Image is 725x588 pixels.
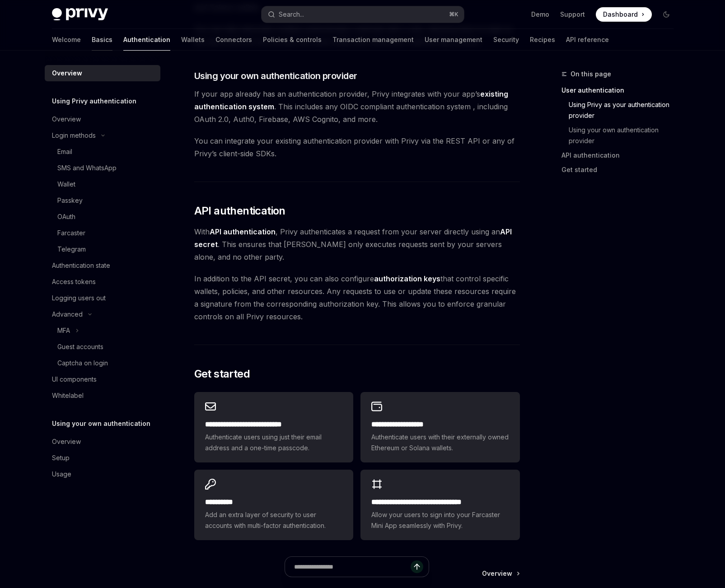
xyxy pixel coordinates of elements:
[561,148,681,163] a: API authentication
[52,276,96,287] div: Access tokens
[194,204,285,218] span: API authentication
[194,225,520,263] span: With , Privy authenticates a request from your server directly using an . This ensures that [PERS...
[52,130,96,141] div: Login methods
[531,10,549,19] a: Demo
[52,293,106,303] div: Logging users out
[194,88,520,126] span: If your app already has an authentication provider, Privy integrates with your app’s . This inclu...
[659,7,674,22] button: Toggle dark mode
[52,68,82,79] div: Overview
[205,509,342,531] span: Add an extra layer of security to user accounts with multi-factor authentication.
[215,29,252,51] a: Connectors
[205,432,342,453] span: Authenticate users using just their email address and a one-time passcode.
[194,367,250,381] span: Get started
[194,70,357,82] span: Using your own authentication provider
[561,83,681,98] a: User authentication
[194,470,353,540] a: **** *****Add an extra layer of security to user accounts with multi-factor authentication.
[45,290,160,306] a: Logging users out
[45,355,160,371] a: Captcha on login
[45,339,160,355] a: Guest accounts
[194,272,520,323] span: In addition to the API secret, you can also configure that control specific wallets, policies, an...
[371,432,509,453] span: Authenticate users with their externally owned Ethereum or Solana wallets.
[45,371,160,387] a: UI components
[45,111,160,127] a: Overview
[45,434,160,450] a: Overview
[52,390,84,401] div: Whitelabel
[52,8,108,21] img: dark logo
[374,274,440,283] strong: authorization keys
[52,309,83,320] div: Advanced
[45,466,160,482] a: Usage
[52,114,81,125] div: Overview
[45,450,160,466] a: Setup
[45,65,160,81] a: Overview
[425,29,482,51] a: User management
[45,322,160,339] button: MFA
[45,257,160,274] a: Authentication state
[603,10,638,19] span: Dashboard
[371,509,509,531] span: Allow your users to sign into your Farcaster Mini App seamlessly with Privy.
[45,127,160,144] button: Login methods
[123,29,170,51] a: Authentication
[45,225,160,241] a: Farcaster
[530,29,555,51] a: Recipes
[45,176,160,192] a: Wallet
[57,244,86,255] div: Telegram
[181,29,205,51] a: Wallets
[45,274,160,290] a: Access tokens
[57,146,72,157] div: Email
[57,163,117,173] div: SMS and WhatsApp
[52,260,110,271] div: Authentication state
[45,160,160,176] a: SMS and WhatsApp
[45,192,160,209] a: Passkey
[411,560,423,573] button: Send message
[52,469,71,480] div: Usage
[57,179,75,190] div: Wallet
[57,325,70,336] div: MFA
[360,392,519,462] a: **** **** **** ****Authenticate users with their externally owned Ethereum or Solana wallets.
[561,98,681,123] a: Using Privy as your authentication provider
[561,123,681,148] a: Using your own authentication provider
[45,306,160,322] button: Advanced
[45,209,160,225] a: OAuth
[561,163,681,177] a: Get started
[279,9,304,20] div: Search...
[194,135,520,160] span: You can integrate your existing authentication provider with Privy via the REST API or any of Pri...
[596,7,652,22] a: Dashboard
[210,227,276,236] strong: API authentication
[571,69,611,79] span: On this page
[52,96,136,107] h5: Using Privy authentication
[493,29,519,51] a: Security
[566,29,609,51] a: API reference
[52,418,150,429] h5: Using your own authentication
[294,557,411,577] input: Ask a question...
[45,144,160,160] a: Email
[92,29,112,51] a: Basics
[57,358,108,369] div: Captcha on login
[560,10,585,19] a: Support
[52,453,70,463] div: Setup
[52,436,81,447] div: Overview
[52,29,81,51] a: Welcome
[45,387,160,404] a: Whitelabel
[449,11,458,18] span: ⌘ K
[57,211,75,222] div: OAuth
[57,341,103,352] div: Guest accounts
[52,374,97,385] div: UI components
[45,241,160,257] a: Telegram
[57,228,85,238] div: Farcaster
[57,195,83,206] div: Passkey
[262,6,464,23] button: Search...⌘K
[263,29,322,51] a: Policies & controls
[332,29,414,51] a: Transaction management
